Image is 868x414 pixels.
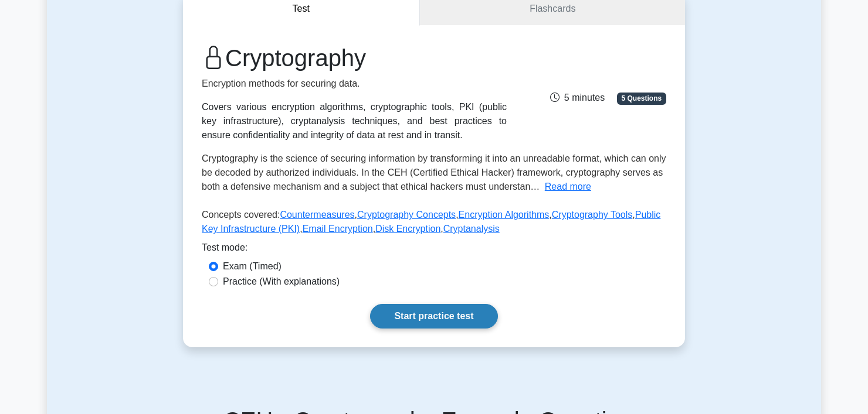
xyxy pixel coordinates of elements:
[375,224,440,234] a: Disk Encryption
[443,224,500,234] a: Cryptanalysis
[202,100,507,142] div: Covers various encryption algorithms, cryptographic tools, PKI (public key infrastructure), crypt...
[202,241,666,259] div: Test mode:
[370,304,497,329] a: Start practice test
[202,77,507,91] p: Encryption methods for securing data.
[552,210,633,220] a: Cryptography Tools
[357,210,456,220] a: Cryptography Concepts
[280,210,354,220] a: Countermeasures
[202,208,666,241] p: Concepts covered: , , , , , , ,
[459,210,550,220] a: Encryption Algorithms
[617,93,666,104] span: 5 Questions
[202,44,507,72] h1: Cryptography
[545,180,591,194] button: Read more
[223,259,282,273] label: Exam (Timed)
[223,275,340,289] label: Practice (With explanations)
[550,93,605,102] span: 5 minutes
[303,224,373,234] a: Email Encryption
[202,153,666,191] span: Cryptography is the science of securing information by transforming it into an unreadable format,...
